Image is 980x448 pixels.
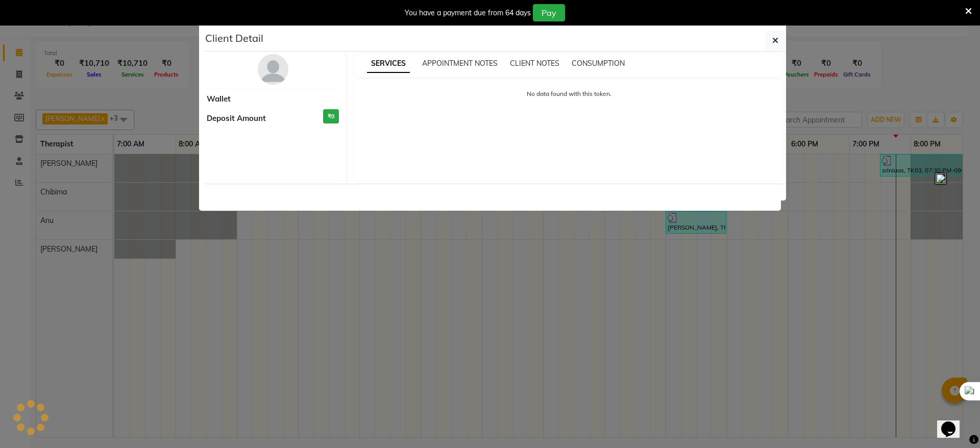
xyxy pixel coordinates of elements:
[510,59,559,68] span: CLIENT NOTES
[207,93,231,105] span: Wallet
[572,59,625,68] span: CONSUMPTION
[258,54,288,85] img: avatar
[367,55,410,73] span: SERVICES
[323,109,339,124] h3: ₹0
[422,59,498,68] span: APPOINTMENT NOTES
[205,31,263,46] h5: Client Detail
[405,8,531,18] div: You have a payment due from 64 days
[937,407,970,438] iframe: chat widget
[533,4,565,21] button: Pay
[365,89,773,98] p: No data found with this token.
[207,113,266,125] span: Deposit Amount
